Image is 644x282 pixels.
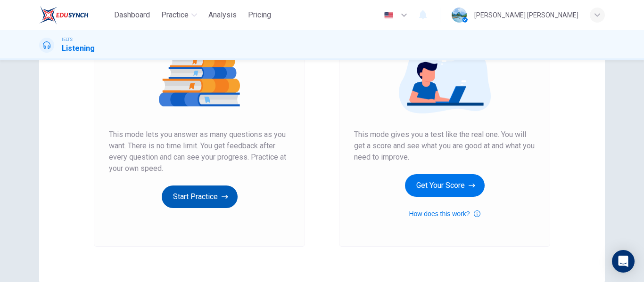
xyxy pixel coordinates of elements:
[612,250,635,273] div: Open Intercom Messenger
[162,185,238,208] button: Start Practice
[208,9,237,21] span: Analysis
[39,6,89,24] img: EduSynch logo
[39,6,110,24] a: EduSynch logo
[62,43,95,54] h1: Listening
[205,7,240,24] button: Analysis
[110,7,154,24] button: Dashboard
[157,7,201,24] button: Practice
[354,129,535,163] span: This mode gives you a test like the real one. You will get a score and see what you are good at a...
[409,208,480,219] button: How does this work?
[244,7,275,24] button: Pricing
[405,174,485,197] button: Get Your Score
[114,9,150,21] span: Dashboard
[62,36,73,43] span: IELTS
[383,12,395,19] img: en
[109,129,290,174] span: This mode lets you answer as many questions as you want. There is no time limit. You get feedback...
[452,8,467,23] img: Profile picture
[161,9,189,21] span: Practice
[248,9,271,21] span: Pricing
[474,9,578,21] div: [PERSON_NAME] [PERSON_NAME]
